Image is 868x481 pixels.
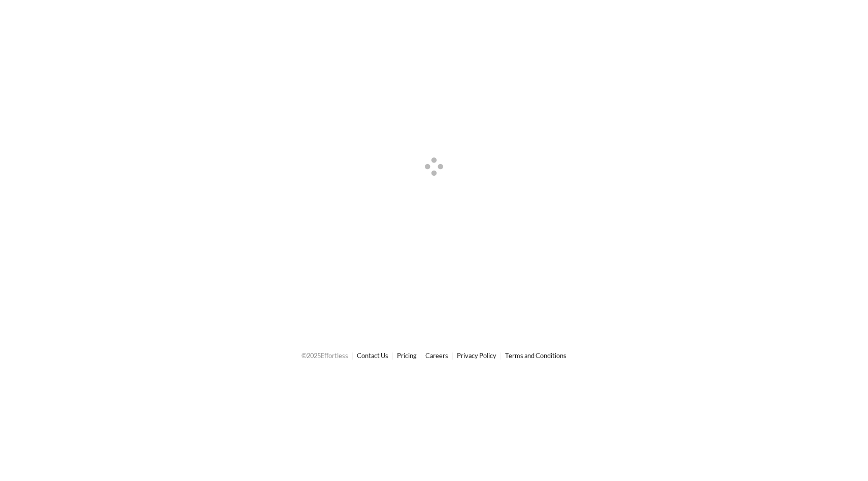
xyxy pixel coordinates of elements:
a: Pricing [397,351,417,360]
a: Privacy Policy [457,351,496,360]
span: © 2025 Effortless [302,351,348,360]
a: Contact Us [357,351,388,360]
a: Terms and Conditions [505,351,566,360]
a: Careers [425,351,448,360]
